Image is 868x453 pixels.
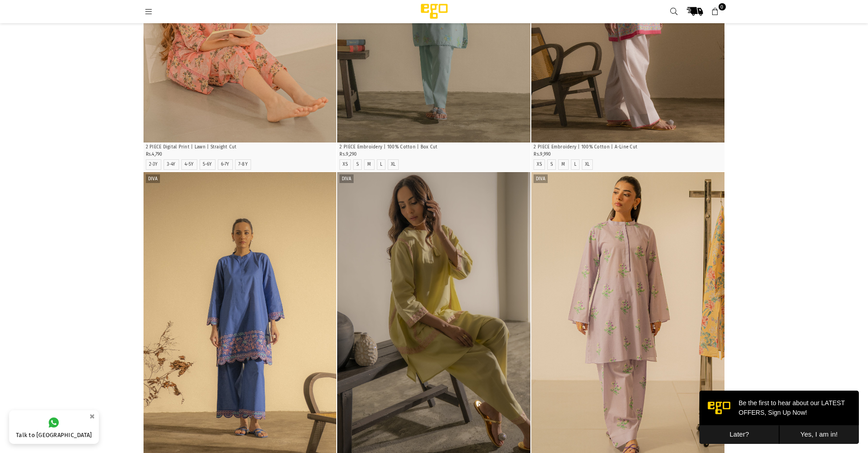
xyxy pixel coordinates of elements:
label: 7-8Y [238,162,248,168]
p: 2 PIECE Digital Print | Lawn | Straight Cut [146,144,334,151]
label: L [380,162,382,168]
label: M [367,162,371,168]
button: × [87,409,98,424]
span: Rs.9,290 [339,152,357,157]
label: M [561,162,565,168]
a: Search [666,3,683,20]
label: XL [391,162,396,168]
label: Diva [534,174,548,183]
label: Diva [146,174,160,183]
span: Rs.4,790 [146,152,163,157]
label: XS [343,162,348,168]
span: 0 [719,3,726,10]
label: 4-5Y [185,162,194,168]
a: 0 [707,3,724,20]
label: XS [537,162,542,168]
span: Rs.9,990 [534,152,551,157]
label: 3-4Y [167,162,176,168]
label: S [550,162,553,168]
a: Menu [141,8,157,15]
label: 5-6Y [203,162,212,168]
label: XL [585,162,590,168]
label: 6-7Y [221,162,230,168]
label: Diva [339,174,354,183]
p: 2 PIECE Embroidery | 100% Cotton | A-Line Cut [534,144,722,151]
p: 2 PIECE Embroidery | 100% Cotton | Box Cut [339,144,528,151]
label: 2-3Y [149,162,158,168]
img: Ego [395,2,473,20]
iframe: webpush-onsite [699,391,859,444]
label: S [356,162,359,168]
a: Talk to [GEOGRAPHIC_DATA] [9,410,99,444]
label: L [574,162,576,168]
